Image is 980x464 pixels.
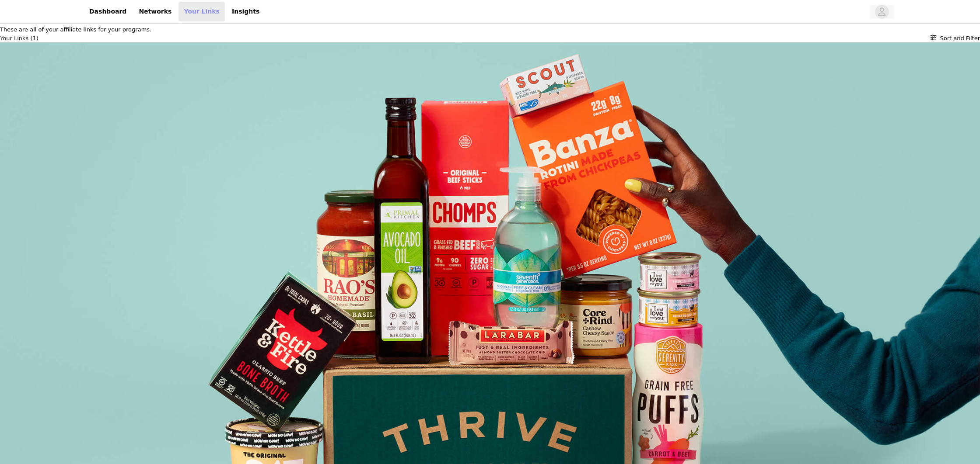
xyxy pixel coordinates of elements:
a: Your Links [178,2,225,21]
a: Dashboard [84,2,132,21]
button: Sort and Filter [931,34,980,43]
a: Insights [227,2,265,21]
a: Networks [133,2,177,21]
div: avatar [878,5,886,19]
